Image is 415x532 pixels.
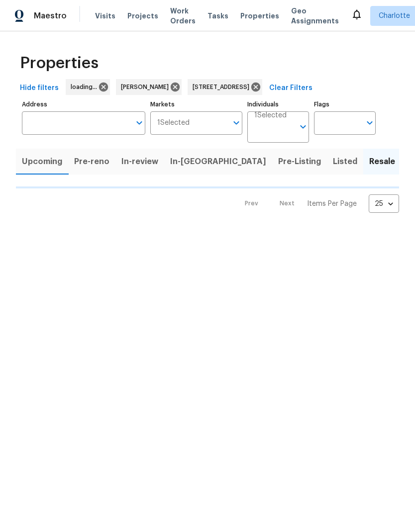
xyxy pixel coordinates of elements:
span: Resale [369,155,395,169]
button: Hide filters [16,79,63,97]
button: Clear Filters [265,79,316,97]
span: [PERSON_NAME] [121,82,173,92]
label: Address [22,101,145,107]
span: Geo Assignments [291,6,339,26]
span: Hide filters [20,82,59,94]
span: Work Orders [170,6,196,26]
span: Listed [333,155,357,169]
div: loading... [66,79,110,95]
span: Projects [127,11,158,21]
span: Pre-Listing [278,155,321,169]
span: Charlotte [379,11,410,21]
span: Pre-reno [74,155,109,169]
label: Individuals [247,101,309,107]
button: Open [132,116,146,130]
span: Visits [95,11,115,21]
button: Open [296,120,310,134]
p: Items Per Page [307,199,357,209]
span: [STREET_ADDRESS] [193,82,253,92]
span: Tasks [207,12,228,19]
div: 25 [369,191,399,217]
span: Properties [240,11,279,21]
button: Open [229,116,243,130]
span: Upcoming [22,155,62,169]
button: Open [363,116,377,130]
span: 1 Selected [254,111,287,120]
span: In-[GEOGRAPHIC_DATA] [170,155,266,169]
label: Markets [150,101,243,107]
span: Clear Filters [269,82,312,94]
label: Flags [314,101,376,107]
div: [PERSON_NAME] [116,79,182,95]
span: Maestro [34,11,67,21]
span: loading... [71,82,101,92]
span: Properties [20,58,99,68]
span: In-review [121,155,158,169]
nav: Pagination Navigation [235,194,399,213]
span: 1 Selected [157,119,190,127]
div: [STREET_ADDRESS] [188,79,262,95]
